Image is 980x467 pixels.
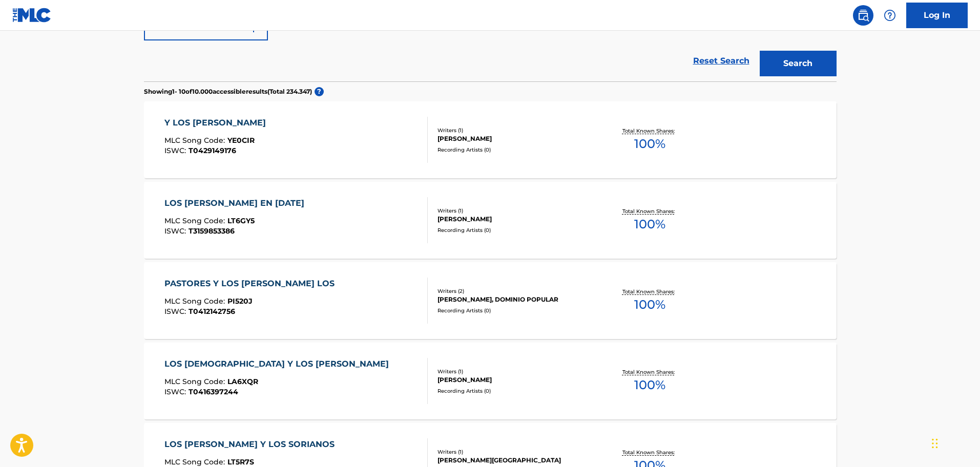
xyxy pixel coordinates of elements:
img: search [857,9,869,22]
div: LOS [PERSON_NAME] EN [DATE] [164,197,309,209]
span: PI520J [227,296,253,306]
div: Arrastrar [932,428,938,459]
span: MLC Song Code : [164,296,227,306]
div: LOS [PERSON_NAME] Y LOS SORIANOS [164,438,340,451]
div: Writers ( 2 ) [437,287,592,295]
p: Total Known Shares: [622,127,677,135]
span: T0412142756 [189,307,235,316]
a: Y LOS [PERSON_NAME]MLC Song Code:YE0CIRISWC:T0429149176Writers (1)[PERSON_NAME]Recording Artists ... [144,101,837,178]
p: Total Known Shares: [622,288,677,295]
div: Writers ( 1 ) [437,368,592,375]
iframe: Chat Widget [929,418,980,467]
div: Writers ( 1 ) [437,448,592,456]
span: ? [315,87,324,96]
div: PASTORES Y LOS [PERSON_NAME] LOS [164,278,340,290]
span: ISWC : [164,146,189,155]
span: LT5R7S [227,457,254,466]
a: PASTORES Y LOS [PERSON_NAME] LOSMLC Song Code:PI520JISWC:T0412142756Writers (2)[PERSON_NAME], DOM... [144,262,837,339]
span: ISWC : [164,387,189,396]
a: LOS [PERSON_NAME] EN [DATE]MLC Song Code:LT6GY5ISWC:T3159853386Writers (1)[PERSON_NAME]Recording ... [144,182,837,259]
div: [PERSON_NAME] [437,215,592,224]
span: MLC Song Code : [164,136,227,145]
div: Y LOS [PERSON_NAME] [164,117,271,129]
span: 100 % [634,135,665,153]
a: LOS [DEMOGRAPHIC_DATA] Y LOS [PERSON_NAME]MLC Song Code:LA6XQRISWC:T0416397244Writers (1)[PERSON_... [144,343,837,419]
div: Widget de chat [929,418,980,467]
div: LOS [DEMOGRAPHIC_DATA] Y LOS [PERSON_NAME] [164,358,394,370]
div: Writers ( 1 ) [437,207,592,215]
span: 100 % [634,215,665,233]
div: [PERSON_NAME], DOMINIO POPULAR [437,295,592,304]
span: ISWC : [164,226,189,236]
div: Recording Artists ( 0 ) [437,226,592,234]
div: Recording Artists ( 0 ) [437,387,592,395]
button: Search [760,51,837,76]
p: Total Known Shares: [622,368,677,376]
span: T0429149176 [189,146,236,155]
div: [PERSON_NAME][GEOGRAPHIC_DATA] [437,456,592,465]
span: LT6GY5 [227,216,255,225]
a: Public Search [853,5,873,26]
img: help [884,9,896,22]
span: 100 % [634,295,665,314]
img: MLC Logo [12,8,52,23]
span: 100 % [634,376,665,394]
div: [PERSON_NAME] [437,375,592,385]
span: LA6XQR [227,377,258,386]
span: T3159853386 [189,226,235,236]
span: YE0CIR [227,136,255,145]
span: MLC Song Code : [164,377,227,386]
p: Showing 1 - 10 of 10.000 accessible results (Total 234.347 ) [144,87,312,96]
div: Recording Artists ( 0 ) [437,307,592,314]
span: T0416397244 [189,387,238,396]
span: ISWC : [164,307,189,316]
span: MLC Song Code : [164,457,227,466]
a: Log In [906,3,968,28]
span: MLC Song Code : [164,216,227,225]
a: Reset Search [688,50,755,72]
p: Total Known Shares: [622,207,677,215]
div: Recording Artists ( 0 ) [437,146,592,154]
div: [PERSON_NAME] [437,134,592,143]
div: Help [880,5,900,26]
div: Writers ( 1 ) [437,126,592,134]
p: Total Known Shares: [622,449,677,456]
